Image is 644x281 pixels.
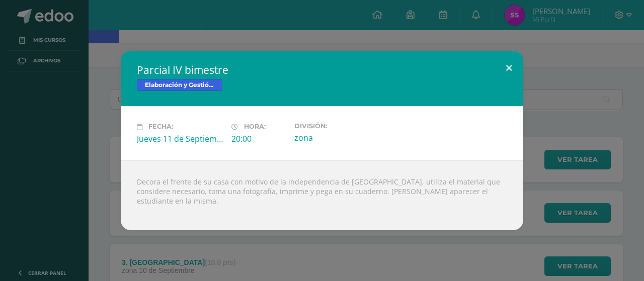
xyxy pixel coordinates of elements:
[231,133,286,144] div: 20:00
[137,63,507,77] h2: Parcial IV bimestre
[137,133,223,144] div: Jueves 11 de Septiembre
[244,123,266,131] span: Hora:
[121,160,523,230] div: Decora el frente de su casa con motivo de la independencia de [GEOGRAPHIC_DATA], utiliza el mater...
[294,132,381,143] div: zona
[495,51,523,85] button: Close (Esc)
[294,122,381,130] label: División:
[148,123,173,131] span: Fecha:
[137,79,222,91] span: Elaboración y Gestión de proyectos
